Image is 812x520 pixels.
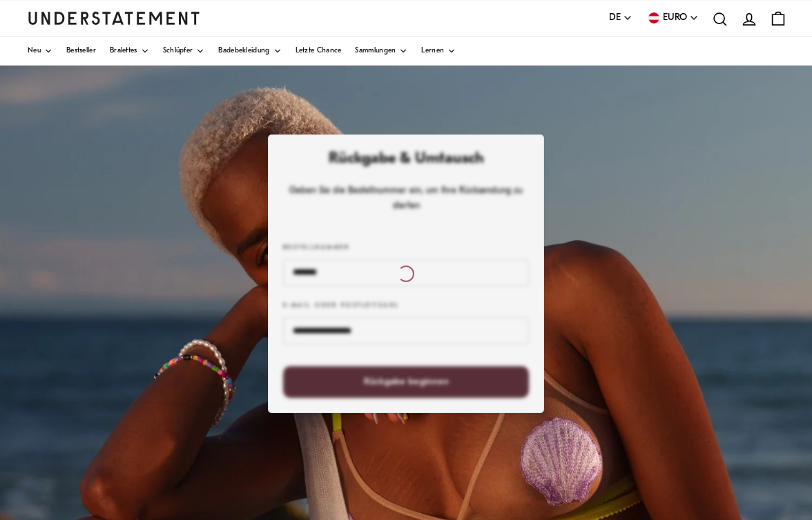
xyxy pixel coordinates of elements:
span: Bralettes [110,48,137,54]
span: Bestseller [66,48,96,54]
a: Sammlungen [355,37,407,66]
a: Badebekleidung [218,37,281,66]
span: Neu [28,48,41,54]
a: Bestseller [66,37,96,66]
span: Letzte Chance [296,48,342,54]
a: Understatement Startseite [28,12,200,24]
a: Schlüpfer [163,37,205,66]
span: Badebekleidung [218,48,269,54]
span: Schlüpfer [163,48,193,54]
span: Sammlungen [355,48,396,54]
span: Lernen [421,48,444,54]
a: Letzte Chance [296,37,342,66]
button: EURO [646,10,699,26]
a: Neu [28,37,52,66]
button: DE [609,10,632,26]
span: DE [609,10,621,26]
a: Lernen [421,37,456,66]
a: Bralettes [110,37,149,66]
span: EURO [663,10,687,26]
